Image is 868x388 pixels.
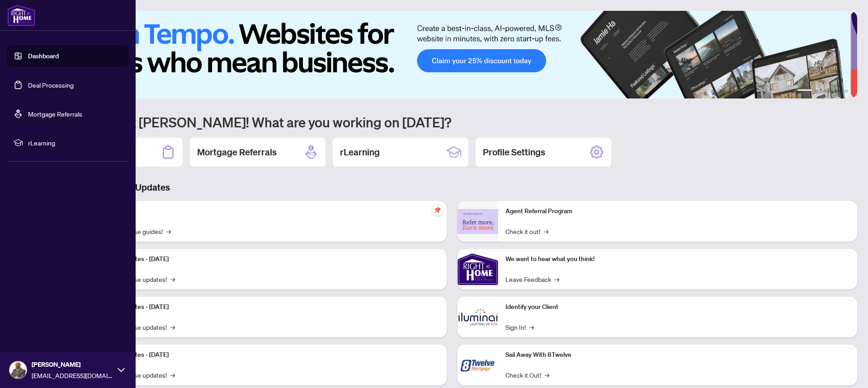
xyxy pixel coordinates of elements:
[529,322,534,332] span: →
[816,89,819,93] button: 2
[170,322,175,332] span: →
[95,206,439,216] p: Self-Help
[505,370,549,380] a: Check it Out!→
[544,226,548,236] span: →
[28,110,82,118] a: Mortgage Referrals
[166,226,171,236] span: →
[555,274,559,284] span: →
[432,205,443,215] span: pushpin
[844,89,848,93] button: 6
[340,146,380,159] h2: rLearning
[505,350,850,360] p: Sail Away With 8Twelve
[505,302,850,312] p: Identify your Client
[830,89,834,93] button: 4
[505,274,559,284] a: Leave Feedback→
[28,81,74,89] a: Deal Processing
[47,113,857,131] h1: Welcome back [PERSON_NAME]! What are you working on [DATE]?
[32,360,113,369] span: [PERSON_NAME]
[458,209,498,234] img: Agent Referral Program
[505,322,534,332] a: Sign In!→
[28,52,59,60] a: Dashboard
[483,146,545,159] h2: Profile Settings
[7,5,35,26] img: logo
[95,350,439,360] p: Platform Updates - [DATE]
[545,370,549,380] span: →
[837,89,841,93] button: 5
[458,249,498,290] img: We want to hear what you think!
[505,254,850,264] p: We want to hear what you think!
[170,370,175,380] span: →
[458,297,498,337] img: Identify your Client
[95,302,439,312] p: Platform Updates - [DATE]
[458,345,498,385] img: Sail Away With 8Twelve
[9,361,27,379] img: Profile Icon
[170,274,175,284] span: →
[28,138,122,148] span: rLearning
[505,226,548,236] a: Check it out!→
[32,370,113,380] span: [EMAIL_ADDRESS][DOMAIN_NAME]
[505,206,850,216] p: Agent Referral Program
[197,146,277,159] h2: Mortgage Referrals
[95,254,439,264] p: Platform Updates - [DATE]
[47,181,857,194] h3: Brokerage & Industry Updates
[47,11,850,98] img: Slide 0
[797,89,812,93] button: 1
[823,89,826,93] button: 3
